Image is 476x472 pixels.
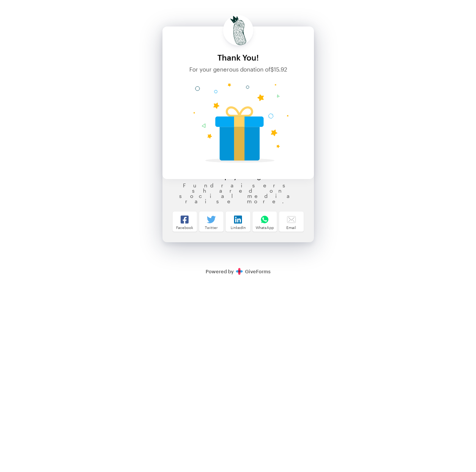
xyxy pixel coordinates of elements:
a: Twitter [199,212,223,232]
div: WhatsApp [253,226,276,229]
div: Thank You! [170,53,306,62]
div: Help by Sharing [172,174,305,180]
a: Email [279,212,303,232]
div: Email [279,226,303,229]
div: Twitter [200,226,223,229]
a: Secure DonationsPowered byGiveForms [206,268,270,274]
a: LinkedIn [226,212,250,232]
span: $15.92 [270,66,287,73]
div: For your generous donation of [162,66,314,73]
a: Facebook [173,212,197,232]
div: LinkedIn [226,226,250,229]
div: Facebook [173,226,197,229]
div: Fundraisers shared on social media raise more. [172,183,305,204]
a: WhatsApp [253,212,277,232]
